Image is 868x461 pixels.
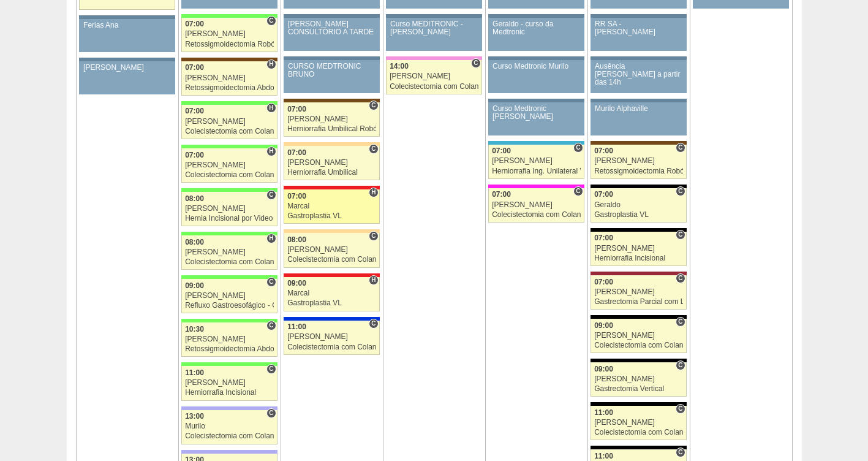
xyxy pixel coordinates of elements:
[185,128,274,135] div: Colecistectomia com Colangiografia VL
[591,272,686,275] div: Key: Sírio Libanês
[181,319,277,322] div: Key: Brasil
[284,229,379,233] div: Key: Bartira
[676,230,685,240] span: Consultório
[492,211,581,219] div: Colecistectomia com Colangiografia VL
[595,20,682,36] div: RR SA - [PERSON_NAME]
[591,145,686,179] a: C 07:00 [PERSON_NAME] Retossigmoidectomia Robótica
[386,14,481,18] div: Key: Aviso
[594,419,683,427] div: [PERSON_NAME]
[185,281,204,290] span: 09:00
[185,432,274,440] div: Colecistectomia com Colangiografia VL
[386,60,481,94] a: C 14:00 [PERSON_NAME] Colecistectomia com Colangiografia VL
[185,205,274,213] div: [PERSON_NAME]
[390,72,478,80] div: [PERSON_NAME]
[181,14,277,18] div: Key: Brasil
[287,289,376,297] div: Marcal
[185,40,274,48] div: Retossigmoidectomia Robótica
[181,148,277,183] a: H 07:00 [PERSON_NAME] Colecistectomia com Colangiografia VL
[284,56,379,60] div: Key: Aviso
[284,233,379,267] a: C 08:00 [PERSON_NAME] Colecistectomia com Colangiografia VL
[185,292,274,300] div: [PERSON_NAME]
[266,103,276,113] span: Hospital
[591,359,686,362] div: Key: Blanc
[284,142,379,146] div: Key: Bartira
[284,99,379,102] div: Key: Santa Joana
[181,232,277,235] div: Key: Brasil
[181,410,277,444] a: C 13:00 Murilo Colecistectomia com Colangiografia VL
[594,321,613,330] span: 09:00
[181,192,277,226] a: C 08:00 [PERSON_NAME] Hernia Incisional por Video
[284,60,379,93] a: CURSO MEDTRONIC BRUNO
[594,211,683,219] div: Gastroplastia VL
[181,279,277,313] a: C 09:00 [PERSON_NAME] Refluxo Gastroesofágico - Cirurgia VL
[386,56,481,60] div: Key: Albert Einstein
[266,277,276,287] span: Consultório
[185,302,274,310] div: Refluxo Gastroesofágico - Cirurgia VL
[288,20,376,36] div: [PERSON_NAME] CONSULTÓRIO A TARDE
[181,406,277,410] div: Key: Christóvão da Gama
[492,105,580,121] div: Curso Medtronic [PERSON_NAME]
[287,169,376,177] div: Herniorrafia Umbilical
[492,167,581,175] div: Herniorrafia Ing. Unilateral VL
[594,429,683,436] div: Colecistectomia com Colangiografia VL
[591,402,686,406] div: Key: Blanc
[185,379,274,387] div: [PERSON_NAME]
[79,15,175,19] div: Key: Aviso
[573,143,583,153] span: Consultório
[287,115,376,123] div: [PERSON_NAME]
[492,190,511,199] span: 07:00
[287,105,306,113] span: 07:00
[591,56,686,60] div: Key: Aviso
[284,186,379,189] div: Key: Assunção
[471,58,480,68] span: Consultório
[573,186,583,196] span: Consultório
[181,188,277,192] div: Key: Brasil
[594,452,613,460] span: 11:00
[676,360,685,370] span: Consultório
[591,141,686,145] div: Key: Santa Joana
[185,345,274,353] div: Retossigmoidectomia Abdominal
[492,20,580,36] div: Geraldo - curso da Medtronic
[284,102,379,137] a: C 07:00 [PERSON_NAME] Herniorrafia Umbilical Robótica
[79,58,175,61] div: Key: Aviso
[488,14,584,18] div: Key: Aviso
[287,322,306,331] span: 11:00
[181,235,277,270] a: H 08:00 [PERSON_NAME] Colecistectomia com Colangiografia VL
[185,171,274,179] div: Colecistectomia com Colangiografia VL
[266,190,276,200] span: Consultório
[369,188,378,197] span: Hospital
[287,246,376,254] div: [PERSON_NAME]
[676,317,685,327] span: Consultório
[594,365,613,373] span: 09:00
[594,332,683,340] div: [PERSON_NAME]
[595,105,682,113] div: Murilo Alphaville
[284,18,379,51] a: [PERSON_NAME] CONSULTÓRIO A TARDE
[594,254,683,262] div: Herniorrafia Incisional
[266,147,276,156] span: Hospital
[492,201,581,209] div: [PERSON_NAME]
[287,279,306,288] span: 09:00
[181,105,277,139] a: H 07:00 [PERSON_NAME] Colecistectomia com Colangiografia VL
[287,125,376,133] div: Herniorrafia Umbilical Robótica
[591,99,686,102] div: Key: Aviso
[591,362,686,397] a: C 09:00 [PERSON_NAME] Gastrectomia Vertical
[594,157,683,165] div: [PERSON_NAME]
[676,448,685,457] span: Consultório
[488,56,584,60] div: Key: Aviso
[488,185,584,188] div: Key: Pro Matre
[181,58,277,61] div: Key: Santa Joana
[369,144,378,154] span: Consultório
[79,19,175,52] a: Ferias Ana
[591,14,686,18] div: Key: Aviso
[284,277,379,311] a: H 09:00 Marcal Gastroplastia VL
[369,101,378,110] span: Consultório
[185,84,274,92] div: Retossigmoidectomia Abdominal VL
[488,18,584,51] a: Geraldo - curso da Medtronic
[287,202,376,210] div: Marcal
[287,343,376,351] div: Colecistectomia com Colangiografia VL
[594,408,613,417] span: 11:00
[185,422,274,430] div: Murilo
[185,325,204,333] span: 10:30
[287,159,376,167] div: [PERSON_NAME]
[287,333,376,341] div: [PERSON_NAME]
